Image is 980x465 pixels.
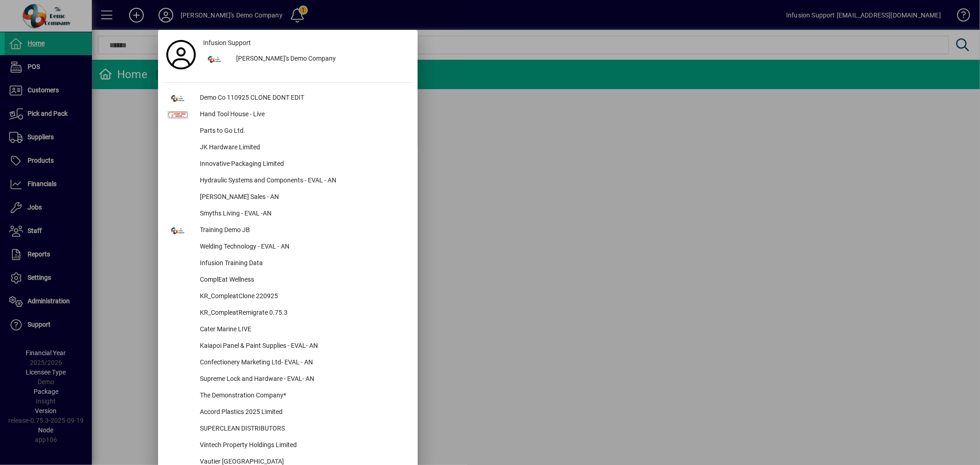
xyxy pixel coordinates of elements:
[163,156,413,173] button: Innovative Packaging Limited
[163,46,199,63] a: Profile
[193,371,413,388] div: Supreme Lock and Hardware - EVAL- AN
[163,355,413,371] button: Confectionery Marketing Ltd- EVAL - AN
[163,437,413,454] button: Vintech Property Holdings Limited
[193,305,413,322] div: KR_CompleatRemigrate 0.75.3
[163,140,413,156] button: JK Hardware Limited
[193,322,413,338] div: Cater Marine LIVE
[193,173,413,189] div: Hydraulic Systems and Components - EVAL - AN
[193,272,413,289] div: ComplEat Wellness
[193,222,413,239] div: Training Demo JB
[193,206,413,222] div: Smyths Living - EVAL -AN
[193,107,413,123] div: Hand Tool House - Live
[163,404,413,421] button: Accord Plastics 2025 Limited
[163,107,413,123] button: Hand Tool House - Live
[193,189,413,206] div: [PERSON_NAME] Sales - AN
[163,255,413,272] button: Infusion Training Data
[163,371,413,388] button: Supreme Lock and Hardware - EVAL- AN
[163,189,413,206] button: [PERSON_NAME] Sales - AN
[193,421,413,437] div: SUPERCLEAN DISTRIBUTORS
[193,289,413,305] div: KR_CompleatClone 220925
[193,355,413,371] div: Confectionery Marketing Ltd- EVAL - AN
[163,338,413,355] button: Kaiapoi Panel & Paint Supplies - EVAL- AN
[193,388,413,404] div: The Demonstration Company*
[229,51,413,68] div: [PERSON_NAME]'s Demo Company
[193,156,413,173] div: Innovative Packaging Limited
[193,437,413,454] div: Vintech Property Holdings Limited
[163,123,413,140] button: Parts to Go Ltd.
[163,289,413,305] button: KR_CompleatClone 220925
[163,90,413,107] button: Demo Co 110925 CLONE DONT EDIT
[193,90,413,107] div: Demo Co 110925 CLONE DONT EDIT
[199,34,413,51] a: Infusion Support
[193,338,413,355] div: Kaiapoi Panel & Paint Supplies - EVAL- AN
[163,305,413,322] button: KR_CompleatRemigrate 0.75.3
[163,173,413,189] button: Hydraulic Systems and Components - EVAL - AN
[163,322,413,338] button: Cater Marine LIVE
[163,421,413,437] button: SUPERCLEAN DISTRIBUTORS
[163,239,413,255] button: Welding Technology - EVAL - AN
[193,239,413,255] div: Welding Technology - EVAL - AN
[193,255,413,272] div: Infusion Training Data
[193,404,413,421] div: Accord Plastics 2025 Limited
[163,206,413,222] button: Smyths Living - EVAL -AN
[163,222,413,239] button: Training Demo JB
[193,140,413,156] div: JK Hardware Limited
[163,388,413,404] button: The Demonstration Company*
[203,38,251,48] span: Infusion Support
[163,272,413,289] button: ComplEat Wellness
[199,51,413,68] button: [PERSON_NAME]'s Demo Company
[193,123,413,140] div: Parts to Go Ltd.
